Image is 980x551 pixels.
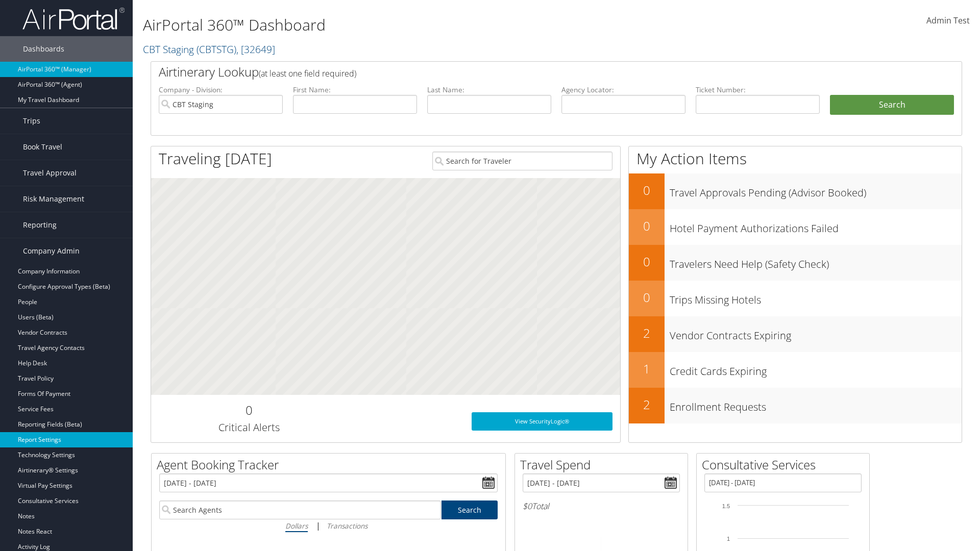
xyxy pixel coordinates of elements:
span: Book Travel [23,134,62,160]
span: Dashboards [23,36,64,62]
a: 0Travelers Need Help (Safety Check) [629,245,962,281]
h3: Hotel Payment Authorizations Failed [670,216,962,236]
button: Search [830,95,954,115]
h6: Total [523,500,680,512]
input: Search Agents [159,500,441,519]
h3: Travelers Need Help (Safety Check) [670,252,962,271]
a: 0Hotel Payment Authorizations Failed [629,209,962,245]
span: Trips [23,108,40,134]
tspan: 1 [727,536,730,542]
h2: Travel Spend [520,456,688,473]
span: , [ 32649 ] [236,42,275,56]
h1: AirPortal 360™ Dashboard [143,14,694,36]
input: Search for Traveler [432,152,612,170]
span: Travel Approval [23,160,77,186]
a: 2Vendor Contracts Expiring [629,316,962,352]
h2: 0 [629,217,665,235]
span: Company Admin [23,238,80,264]
h2: 0 [629,289,665,306]
h2: 2 [629,324,665,342]
label: First Name: [293,85,417,95]
span: Risk Management [23,186,84,212]
a: View SecurityLogic® [472,412,612,431]
h3: Trips Missing Hotels [670,288,962,307]
h2: 2 [629,396,665,413]
a: Search [442,500,498,519]
label: Company - Division: [159,85,283,95]
a: Admin Test [926,5,970,37]
h3: Vendor Contracts Expiring [670,323,962,343]
a: 1Credit Cards Expiring [629,352,962,388]
h1: My Action Items [629,148,962,169]
h2: 0 [159,402,339,419]
span: (at least one field required) [259,68,356,79]
a: 0Travel Approvals Pending (Advisor Booked) [629,173,962,209]
h2: 0 [629,253,665,270]
h2: 0 [629,182,665,199]
a: CBT Staging [143,42,275,56]
label: Agency Locator: [561,85,685,95]
span: Admin Test [926,15,970,26]
h3: Enrollment Requests [670,395,962,414]
label: Ticket Number: [696,85,820,95]
span: Reporting [23,212,57,238]
a: 2Enrollment Requests [629,388,962,423]
img: airportal-logo.png [22,7,125,31]
a: 0Trips Missing Hotels [629,281,962,316]
h3: Travel Approvals Pending (Advisor Booked) [670,181,962,200]
div: | [159,519,498,532]
tspan: 1.5 [722,503,730,509]
h1: Traveling [DATE] [159,148,272,169]
h2: 1 [629,360,665,378]
span: ( CBTSTG ) [197,42,236,56]
h3: Credit Cards Expiring [670,359,962,379]
h2: Consultative Services [702,456,869,473]
h3: Critical Alerts [159,420,339,435]
h2: Agent Booking Tracker [157,456,505,473]
h2: Airtinerary Lookup [159,63,887,81]
label: Last Name: [427,85,551,95]
i: Transactions [327,521,367,531]
i: Dollars [285,521,308,531]
span: $0 [523,500,532,512]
